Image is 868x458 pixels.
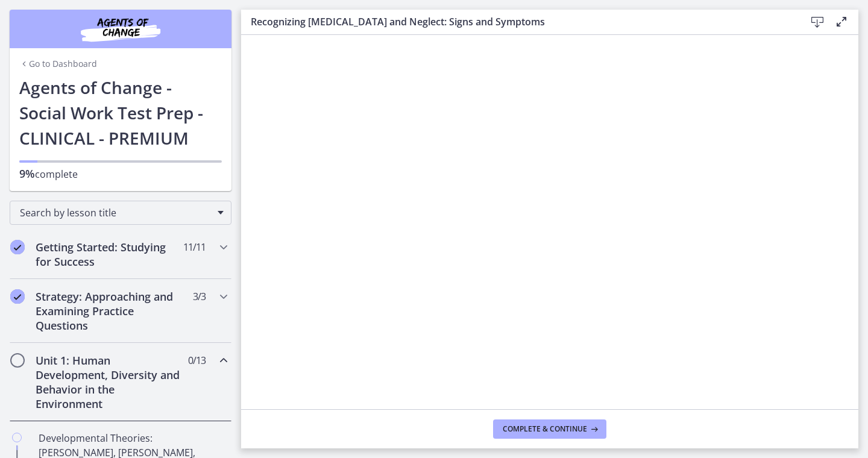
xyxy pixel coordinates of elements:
img: Agents of Change [48,14,193,43]
span: Search by lesson title [20,206,212,219]
p: complete [19,166,222,181]
h2: Strategy: Approaching and Examining Practice Questions [36,289,183,333]
h3: Recognizing [MEDICAL_DATA] and Neglect: Signs and Symptoms [251,14,786,29]
i: Completed [10,240,25,254]
span: Complete & continue [503,424,587,434]
h2: Unit 1: Human Development, Diversity and Behavior in the Environment [36,353,183,411]
h1: Agents of Change - Social Work Test Prep - CLINICAL - PREMIUM [19,75,222,151]
span: 3 / 3 [193,289,206,304]
a: Go to Dashboard [19,58,97,70]
h2: Getting Started: Studying for Success [36,240,183,269]
span: 0 / 13 [188,353,206,368]
button: Complete & continue [493,419,606,439]
span: 11 / 11 [183,240,206,254]
div: Search by lesson title [10,201,231,225]
span: 9% [19,166,35,181]
i: Completed [10,289,25,304]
